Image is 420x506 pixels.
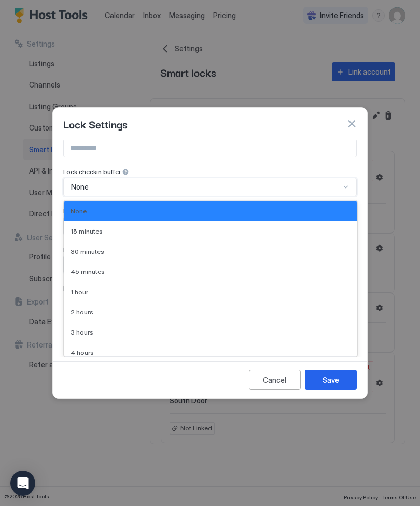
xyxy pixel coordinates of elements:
span: 1 hour [71,288,88,296]
span: 3 hours [71,328,93,336]
span: 15 minutes [71,227,103,235]
span: 30 minutes [71,248,104,255]
span: Linked to [63,284,90,292]
div: Save [323,374,339,385]
span: Pin length [63,245,93,253]
span: 45 minutes [71,268,105,276]
span: 4 hours [71,349,94,356]
button: Save [305,370,357,390]
span: None [71,207,87,215]
span: Lock Settings [63,116,128,132]
input: Input Field [64,139,356,157]
span: 2 hours [71,308,93,316]
div: Cancel [263,374,286,385]
div: Open Intercom Messenger [10,471,35,496]
span: None [71,182,89,192]
button: Cancel [249,370,301,390]
span: Lock checkout buffer [63,207,125,214]
span: Lock checkin buffer [63,168,121,176]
